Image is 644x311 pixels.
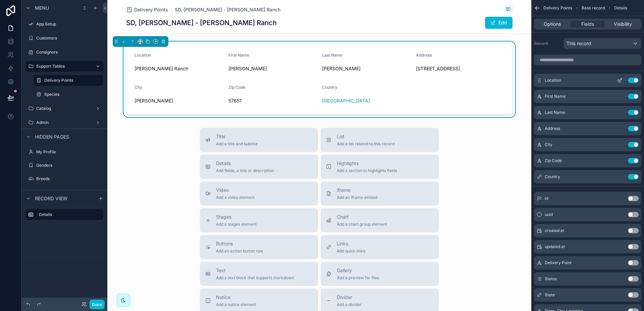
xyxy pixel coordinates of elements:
button: StagesAdd a stages element [200,208,318,232]
span: Visibility [614,21,632,27]
a: [GEOGRAPHIC_DATA] [322,97,370,104]
span: Add a stages element [216,222,257,227]
button: HighlightsAdd a section to highlights fields [321,155,439,179]
a: App Setup [25,19,103,29]
span: This record [567,40,591,47]
span: Add an action button row [216,248,263,254]
label: Genders [36,163,102,168]
a: Delivery Points [126,6,168,13]
span: Add fields, a title or description [216,168,274,173]
a: Breeds [25,173,103,184]
span: First Name [228,53,249,58]
label: Breeds [36,176,102,181]
span: Location [545,78,561,83]
span: State [545,292,555,298]
button: This record [563,38,641,49]
span: Last Name [545,110,565,115]
span: Delivery Point [545,260,572,265]
button: Edit [485,17,513,29]
span: Add a text block that supports markdown [216,275,294,281]
label: Customers [36,35,102,41]
span: Address [416,53,432,58]
button: ChartAdd a chart group element [321,208,439,232]
span: [PERSON_NAME] Ranch [135,65,223,72]
a: Consignors [25,47,103,58]
label: App Setup [36,21,102,27]
span: iframe [337,187,377,193]
span: Chart [337,214,387,220]
span: Add a divider [337,302,362,307]
button: VideoAdd a video element [200,181,318,206]
span: Notice [216,294,256,301]
a: Support Tables [25,61,103,72]
span: Video [216,187,255,193]
button: LinksAdd quick links [321,235,439,259]
span: Zip Code [228,85,246,90]
span: First Name [545,94,566,99]
span: Last Name [322,53,342,58]
span: Fields [581,21,594,27]
span: Add a chart group element [337,222,387,227]
span: Text [216,267,294,274]
span: Country [322,85,337,90]
h1: SD, [PERSON_NAME] - [PERSON_NAME] Ranch [126,18,277,27]
span: Add a section to highlights fields [337,168,397,173]
span: Zip Code [545,158,562,163]
span: Buttons [216,240,263,247]
span: Details [216,160,274,167]
span: Hidden pages [35,134,69,140]
label: Delivery Points [44,78,99,83]
a: Admin [25,117,103,128]
a: SD, [PERSON_NAME] - [PERSON_NAME] Ranch [175,6,280,13]
button: iframeAdd an iframe embed [321,181,439,206]
label: Record [534,41,561,46]
button: ListAdd a list related to this record [321,128,439,152]
span: [PERSON_NAME] [322,65,411,72]
span: Add an iframe embed [337,195,377,200]
span: List [337,133,394,140]
span: Highlights [337,160,397,167]
span: Country [545,174,560,179]
label: Consignors [36,50,102,55]
span: [STREET_ADDRESS] [416,65,504,72]
span: updated at [545,244,565,249]
span: Location [135,53,151,58]
button: TextAdd a text block that supports markdown [200,262,318,286]
span: Details [614,5,627,11]
span: Address [545,126,560,131]
div: scrollable content [21,206,107,227]
span: created at [545,228,564,233]
span: Title [216,133,258,140]
span: Stages [216,214,257,220]
span: Add a title and subtitle [216,141,258,147]
span: [PERSON_NAME] [135,97,223,104]
span: uuid [545,212,553,217]
span: [PERSON_NAME] [228,65,317,72]
span: Options [544,21,561,27]
span: Menu [35,5,49,11]
span: Status [545,276,557,282]
span: City [545,142,552,147]
span: Delivery Points [134,6,168,13]
a: Species [34,89,103,100]
span: Record view [35,195,67,202]
span: Divider [337,294,362,301]
span: Base record [582,5,605,11]
span: Add a preview for files [337,275,379,281]
label: My Profile [36,149,102,155]
label: Admin [36,120,93,125]
span: id [545,196,548,201]
label: Support Tables [36,64,90,69]
span: Gallery [337,267,379,274]
span: Add a notice element [216,302,256,307]
button: Done [90,300,105,309]
label: Catalog [36,106,93,111]
label: Species [44,92,102,97]
button: GalleryAdd a preview for files [321,262,439,286]
span: City [135,85,142,90]
span: 57651 [228,97,317,104]
label: Details [39,212,98,217]
a: Delivery Points [34,75,103,86]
